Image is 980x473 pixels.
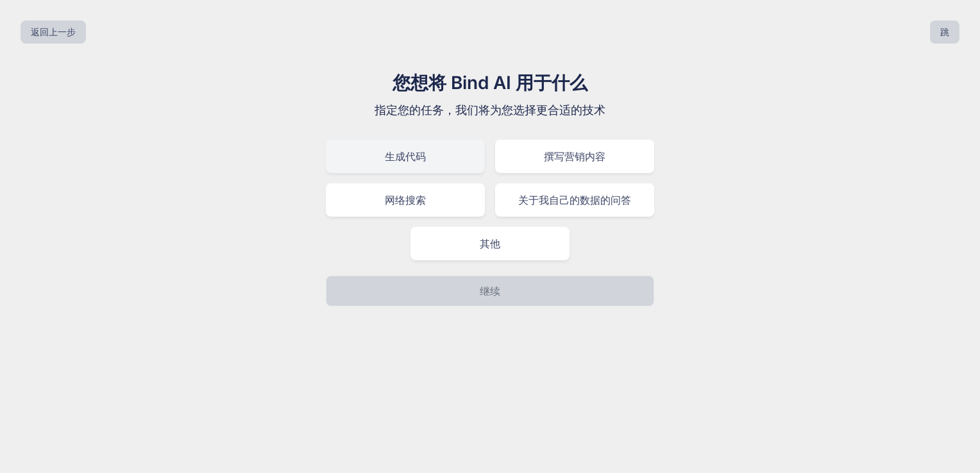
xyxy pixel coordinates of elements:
[930,21,959,44] button: 跳
[326,183,485,217] div: 网络搜索
[326,140,485,173] div: 生成代码
[495,183,654,217] div: 关于我自己的数据的问答
[275,101,705,119] p: 指定您的任务，我们将为您选择更合适的技术
[275,69,705,96] h1: 您想将 Bind AI 用于什么
[326,276,654,306] button: 继续
[495,140,654,173] div: 撰写营销内容
[410,227,570,260] div: 其他
[480,283,500,299] p: 继续
[21,21,86,44] button: 返回上一步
